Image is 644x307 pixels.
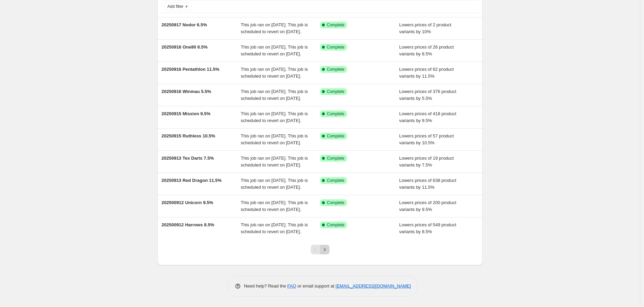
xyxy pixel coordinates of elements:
[287,283,296,289] a: FAQ
[162,222,214,227] span: 202500912 Harrows 8.5%
[327,156,344,161] span: Complete
[399,133,454,145] span: Lowers prices of 57 product variants by 10.5%
[327,89,344,94] span: Complete
[327,200,344,205] span: Complete
[162,44,207,50] span: 20250916 One80 8.5%
[241,133,308,145] span: This job ran on [DATE]. This job is scheduled to revert on [DATE].
[241,222,308,234] span: This job ran on [DATE]. This job is scheduled to revert on [DATE].
[162,178,222,183] span: 20250913 Red Dragon 11.5%
[162,89,211,94] span: 20250916 Winmau 5.5%
[399,22,451,34] span: Lowers prices of 2 product variants by 10%
[327,133,344,139] span: Complete
[241,22,308,34] span: This job ran on [DATE]. This job is scheduled to revert on [DATE].
[167,4,183,9] span: Add filter
[320,245,330,254] button: Next
[162,67,219,72] span: 20250916 Pentathlon 11.5%
[162,200,213,205] span: 202500912 Unicorn 9.5%
[162,22,207,27] span: 20250917 Nodor 6.5%
[241,178,308,190] span: This job ran on [DATE]. This job is scheduled to revert on [DATE].
[327,67,344,72] span: Complete
[244,283,287,289] span: Need help? Read the
[241,44,308,56] span: This job ran on [DATE]. This job is scheduled to revert on [DATE].
[241,111,308,123] span: This job ran on [DATE]. This job is scheduled to revert on [DATE].
[162,111,210,116] span: 20250915 Mission 9.5%
[241,200,308,212] span: This job ran on [DATE]. This job is scheduled to revert on [DATE].
[327,222,344,228] span: Complete
[399,178,456,190] span: Lowers prices of 638 product variants by 11.5%
[327,22,344,28] span: Complete
[241,89,308,101] span: This job ran on [DATE]. This job is scheduled to revert on [DATE].
[399,111,456,123] span: Lowers prices of 418 product variants by 9.5%
[162,133,215,138] span: 20250915 Ruthless 10.5%
[399,200,456,212] span: Lowers prices of 200 product variants by 9.5%
[399,156,454,168] span: Lowers prices of 19 product variants by 7.5%
[164,2,192,11] button: Add filter
[241,156,308,168] span: This job ran on [DATE]. This job is scheduled to revert on [DATE].
[336,283,411,289] a: [EMAIL_ADDRESS][DOMAIN_NAME]
[327,44,344,50] span: Complete
[327,111,344,117] span: Complete
[296,283,336,289] span: or email support at
[399,222,456,234] span: Lowers prices of 549 product variants by 8.5%
[399,44,454,56] span: Lowers prices of 26 product variants by 8.5%
[311,245,330,254] nav: Pagination
[162,156,214,161] span: 20250913 Tex Darts 7.5%
[241,67,308,79] span: This job ran on [DATE]. This job is scheduled to revert on [DATE].
[399,89,456,101] span: Lowers prices of 376 product variants by 5.5%
[327,178,344,183] span: Complete
[399,67,454,79] span: Lowers prices of 62 product variants by 11.5%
